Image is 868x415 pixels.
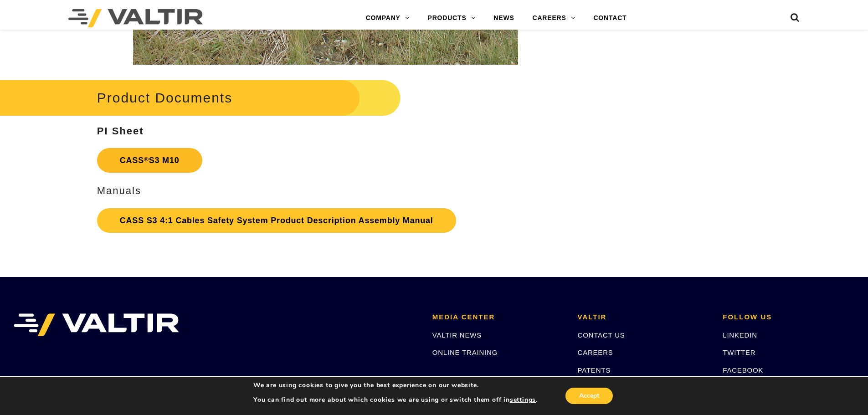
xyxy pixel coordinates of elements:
[723,366,763,374] a: FACEBOOK
[578,313,709,321] h2: VALTIR
[68,9,203,27] img: Valtir
[578,348,613,356] a: CAREERS
[578,366,611,374] a: PATENTS
[419,9,485,27] a: PRODUCTS
[432,313,564,321] h2: MEDIA CENTER
[524,9,585,27] a: CAREERS
[253,381,538,389] p: We are using cookies to give you the best experience on our website.
[97,208,456,233] a: CASS S3 4:1 Cables Safety System Product Description Assembly Manual
[484,9,523,27] a: NEWS
[97,125,144,137] strong: PI Sheet
[432,348,498,356] a: ONLINE TRAINING
[578,331,625,339] a: CONTACT US
[723,331,757,339] a: LINKEDIN
[432,331,482,339] a: VALTIR NEWS
[253,396,538,404] p: You can find out more about which cookies we are using or switch them off in .
[565,388,613,404] button: Accept
[357,9,419,27] a: COMPANY
[723,348,755,356] a: TWITTER
[144,156,149,163] sup: ®
[510,396,536,404] button: settings
[14,313,179,336] img: VALTIR
[97,148,202,173] a: CASS®S3 M10
[723,313,854,321] h2: FOLLOW US
[584,9,636,27] a: CONTACT
[97,185,554,196] h3: Manuals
